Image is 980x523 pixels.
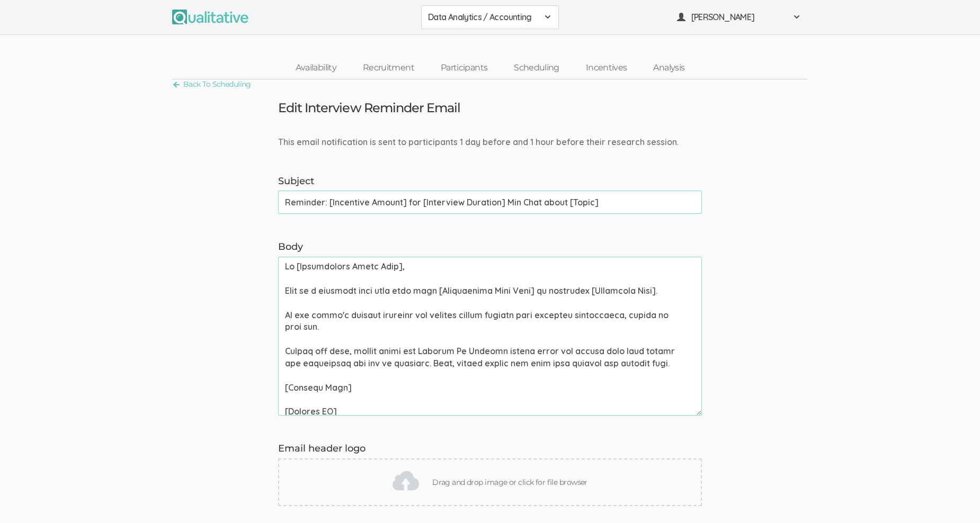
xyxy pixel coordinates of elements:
a: Recruitment [350,57,427,79]
span: Drag and drop image or click for file browser [294,467,686,497]
span: [PERSON_NAME] [691,11,787,23]
a: Availability [282,57,350,79]
a: Participants [427,57,501,79]
label: Subject [278,175,702,188]
button: [PERSON_NAME] [670,5,808,29]
a: Scheduling [501,57,573,79]
div: This email notification is sent to participants 1 day before and 1 hour before their research ses... [270,136,710,148]
button: Drag and drop image or click for file browser [278,458,702,506]
a: Incentives [573,57,640,79]
iframe: Chat Widget [927,472,980,523]
a: Back To Scheduling [172,77,251,92]
span: Data Analytics / Accounting [428,11,538,23]
img: Qualitative [172,10,248,24]
label: Body [278,240,702,254]
button: Data Analytics / Accounting [421,5,559,29]
h3: Edit Interview Reminder Email [278,101,460,115]
a: Analysis [640,57,698,79]
label: Email header logo [278,442,702,456]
